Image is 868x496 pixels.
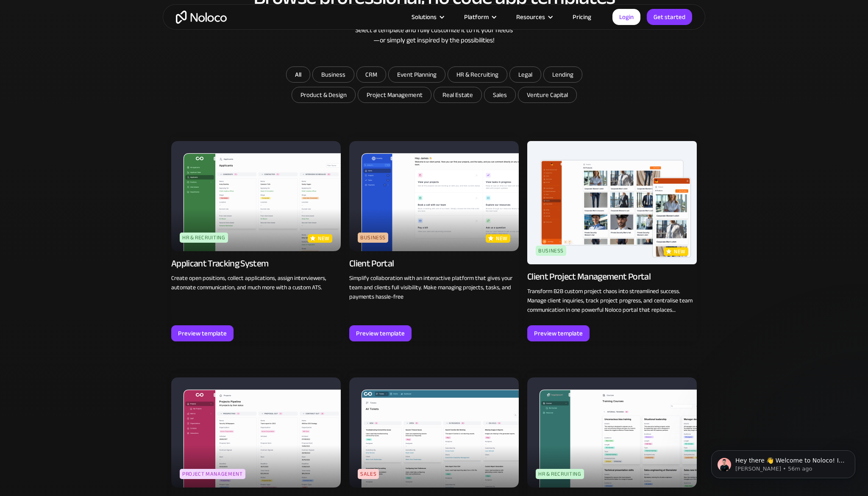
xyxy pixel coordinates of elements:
[264,67,604,105] form: Email Form
[612,9,640,25] a: Login
[349,274,519,302] p: Simplify collaboration with an interactive platform that gives your team and clients full visibil...
[412,11,437,22] div: Solutions
[318,234,330,243] p: new
[674,247,686,256] p: new
[171,258,269,269] div: Applicant Tracking System
[358,233,388,243] div: Business
[178,328,227,339] div: Preview template
[534,328,583,339] div: Preview template
[356,328,405,339] div: Preview template
[527,271,651,283] div: Client Project Management Portal
[286,67,310,83] a: All
[527,137,697,341] a: BusinessnewClient Project Management PortalTransform B2B custom project chaos into streamlined su...
[171,274,341,292] p: Create open positions, collect applications, assign interviewers, automate communication, and muc...
[349,137,519,341] a: BusinessnewClient PortalSimplify collaboration with an interactive platform that gives your team ...
[647,9,692,25] a: Get started
[171,137,341,341] a: HR & RecruitingnewApplicant Tracking SystemCreate open positions, collect applications, assign in...
[358,469,379,479] div: Sales
[464,11,489,22] div: Platform
[176,11,227,24] a: home
[401,11,453,22] div: Solutions
[180,469,245,479] div: Project Management
[516,11,545,22] div: Resources
[536,246,566,256] div: Business
[698,432,868,492] iframe: Intercom notifications message
[180,233,228,243] div: HR & Recruiting
[496,234,508,243] p: new
[562,11,602,22] a: Pricing
[171,15,697,45] div: Explore templates for a wide range of business types. Select a template and fully customize it to...
[349,258,394,269] div: Client Portal
[506,11,562,22] div: Resources
[453,11,506,22] div: Platform
[536,469,584,479] div: HR & Recruiting
[527,287,697,315] p: Transform B2B custom project chaos into streamlined success. Manage client inquiries, track proje...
